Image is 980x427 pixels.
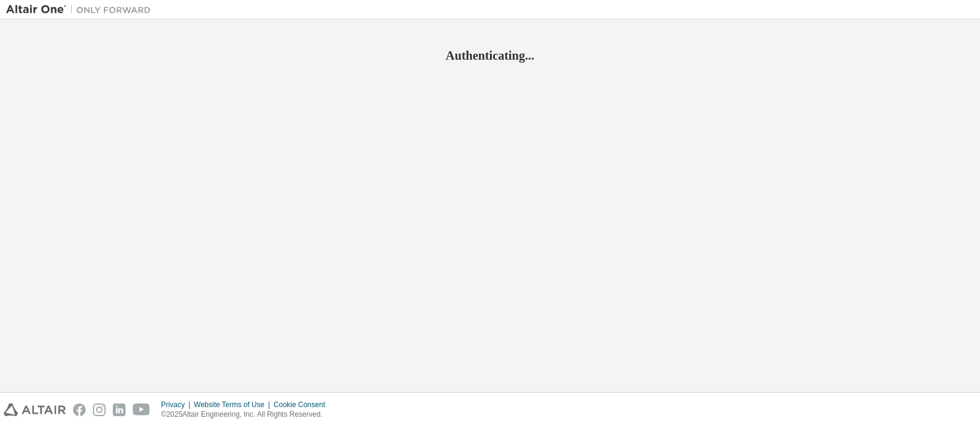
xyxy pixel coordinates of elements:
[113,403,126,416] img: linkedin.svg
[161,410,332,420] p: © 2025 Altair Engineering, Inc. All Rights Reserved.
[133,403,150,416] img: youtube.svg
[73,403,86,416] img: facebook.svg
[6,4,157,16] img: Altair One
[6,48,974,63] h2: Authenticating...
[194,400,273,410] div: Website Terms of Use
[93,403,106,416] img: instagram.svg
[161,400,194,410] div: Privacy
[4,403,66,416] img: altair_logo.svg
[273,400,332,410] div: Cookie Consent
